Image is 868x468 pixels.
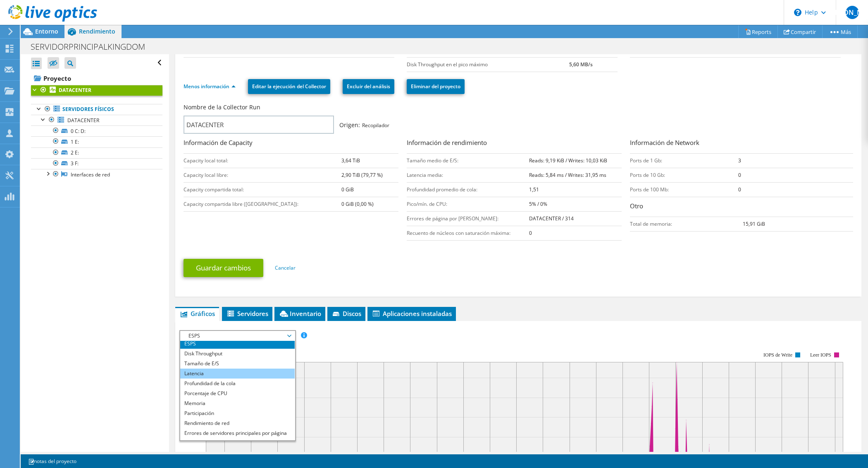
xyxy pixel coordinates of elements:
[822,25,858,38] a: Más
[569,61,593,68] b: 5,60 MB/s
[407,60,569,69] label: Disk Throughput en el pico máximo
[184,138,398,149] h3: Información de Capacity
[738,157,741,164] b: 3
[777,25,823,38] a: Compartir
[407,79,465,94] a: Eliminar del proyecto
[341,168,398,182] td: 2,90 TiB (79,77 %)
[630,217,743,231] td: Total de memoria:
[180,438,295,448] li: Línea de Workload Concentration
[184,197,341,211] td: Capacity compartida libre ([GEOGRAPHIC_DATA]):
[794,9,801,16] svg: \n
[180,428,295,438] li: Errores de servidores principales por página
[59,87,91,94] b: DATACENTER
[180,388,295,398] li: Porcentaje de CPU
[79,27,115,35] span: Rendimiento
[407,211,529,226] td: Errores de página por [PERSON_NAME]:
[67,117,99,124] span: DATACENTER
[27,42,158,51] h1: SERVIDORPRINCIPALKINGDOM
[179,309,215,318] span: Gráficos
[407,138,622,149] h3: Información de rendimiento
[407,226,529,240] td: Recuento de núcleos con saturación máxima:
[31,169,162,180] a: Interfaces de red
[630,168,738,182] td: Ports de 10 Gb:
[180,349,295,359] li: Disk Throughput
[184,331,291,341] span: ESPS
[743,220,765,227] b: 15,91 GiB
[738,171,741,179] b: 0
[184,259,263,277] a: Guardar cambios
[226,309,268,318] span: Servidores
[341,153,398,168] td: 3,64 TiB
[407,182,529,197] td: Profundidad promedio de cola:
[180,379,295,388] li: Profundidad de la cola
[331,309,361,318] span: Discos
[529,171,606,179] b: Reads: 5,84 ms / Writes: 31,95 ms
[35,27,58,35] span: Entorno
[341,197,398,211] td: 0 GiB (0,00 %)
[248,79,330,94] a: Editar la ejecución del Collector
[529,215,574,222] b: DATACENTER / 314
[31,136,162,147] a: 1 E:
[339,122,389,129] span: Recopilador
[31,72,162,85] a: Proyecto
[407,168,529,182] td: Latencia media:
[738,25,778,38] a: Reports
[630,153,738,168] td: Ports de 1 Gb:
[529,229,532,236] b: 0
[184,153,341,168] td: Capacity local total:
[31,125,162,136] a: 0 C: D:
[738,186,741,193] b: 0
[279,309,321,318] span: Inventario
[339,121,360,129] label: Origen:
[407,153,529,168] td: Tamaño medio de E/S:
[180,339,295,349] li: ESPS
[275,264,296,271] a: Cancelar
[630,138,853,149] h3: Información de Network
[31,115,162,125] a: DATACENTER
[341,182,398,197] td: 0 GiB
[372,309,452,318] span: Aplicaciones instaladas
[529,157,607,164] b: Reads: 9,19 KiB / Writes: 10,03 KiB
[529,186,539,193] b: 1,51
[180,408,295,418] li: Participación
[31,158,162,169] a: 3 F:
[810,352,831,358] text: Leer IOPS
[630,201,853,212] h3: Otro
[529,200,547,207] b: 5% / 0%
[184,83,236,90] a: Menos información
[343,79,394,94] a: Excluir del análisis
[184,168,341,182] td: Capacity local libre:
[180,398,295,408] li: Memoria
[180,369,295,379] li: Latencia
[31,147,162,158] a: 2 E:
[846,6,859,19] span: [PERSON_NAME]
[407,197,529,211] td: Pico/mín. de CPU:
[31,104,162,115] a: Servidores físicos
[630,182,738,197] td: Ports de 100 Mb:
[184,103,260,111] label: Nombre de la Collector Run
[180,418,295,428] li: Rendimiento de red
[184,182,341,197] td: Capacity compartida total:
[180,359,295,369] li: Tamaño de E/S
[22,456,82,466] a: notas del proyecto
[31,85,162,96] a: DATACENTER
[763,352,792,358] text: IOPS de Write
